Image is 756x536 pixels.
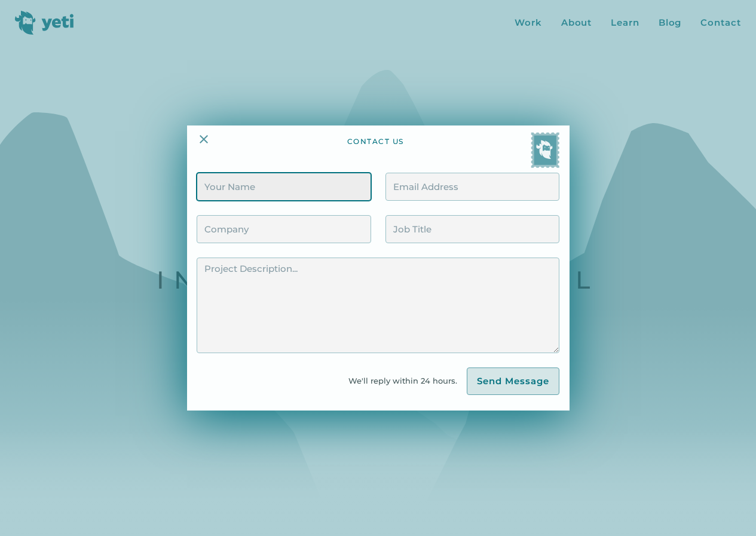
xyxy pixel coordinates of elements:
input: Company [197,215,371,243]
input: Your Name [197,173,371,201]
div: We'll reply within 24 hours. [348,375,467,387]
input: Send Message [467,367,559,395]
div: contact us [347,137,404,168]
img: Yeti postage stamp [531,132,559,168]
img: Close Icon [197,132,211,146]
input: Email Address [385,173,559,201]
form: Contact Form [197,173,559,395]
input: Job Title [385,215,559,243]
